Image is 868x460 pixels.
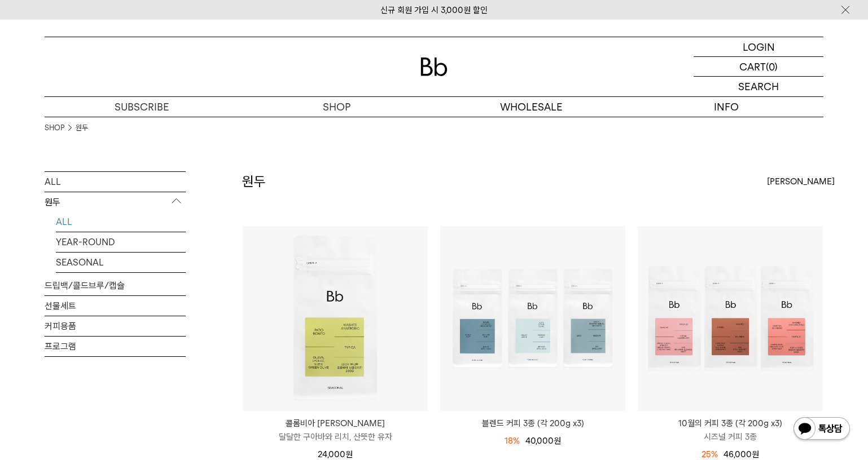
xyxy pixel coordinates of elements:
p: 시즈널 커피 3종 [638,430,823,444]
p: WHOLESALE [434,97,629,117]
a: ALL [56,212,186,232]
span: 46,000 [724,449,759,459]
a: SUBSCRIBE [45,97,239,117]
a: 10월의 커피 3종 (각 200g x3) 시즈널 커피 3종 [638,417,823,444]
p: SEARCH [738,77,779,96]
img: 10월의 커피 3종 (각 200g x3) [638,226,823,411]
a: 프로그램 [45,337,186,356]
span: [PERSON_NAME] [767,175,835,188]
a: 커피용품 [45,316,186,336]
p: 원두 [45,192,186,213]
p: (0) [766,57,778,76]
a: 신규 회원 가입 시 3,000원 할인 [380,5,488,15]
span: 원 [752,449,759,459]
p: CART [739,57,766,76]
p: LOGIN [743,37,775,56]
img: 콜롬비아 파티오 보니토 [243,226,428,411]
img: 블렌드 커피 3종 (각 200g x3) [440,226,625,411]
p: INFO [629,97,823,117]
a: ALL [45,172,186,192]
div: 18% [505,434,520,448]
p: 10월의 커피 3종 (각 200g x3) [638,417,823,430]
a: SEASONAL [56,253,186,272]
span: 원 [554,436,561,446]
a: CART (0) [694,57,823,77]
a: 콜롬비아 [PERSON_NAME] 달달한 구아바와 리치, 산뜻한 유자 [243,417,428,444]
a: 선물세트 [45,296,186,316]
p: 콜롬비아 [PERSON_NAME] [243,417,428,430]
span: 원 [345,449,353,459]
a: SHOP [45,122,64,134]
a: LOGIN [694,37,823,57]
p: 달달한 구아바와 리치, 산뜻한 유자 [243,430,428,444]
h2: 원두 [242,172,266,191]
span: 40,000 [525,436,561,446]
a: SHOP [239,97,434,117]
span: 24,000 [318,449,353,459]
a: 드립백/콜드브루/캡슐 [45,276,186,295]
img: 로고 [420,57,448,76]
a: 블렌드 커피 3종 (각 200g x3) [440,417,625,430]
a: YEAR-ROUND [56,232,186,252]
img: 카카오톡 채널 1:1 채팅 버튼 [792,416,851,443]
a: 원두 [76,122,88,134]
